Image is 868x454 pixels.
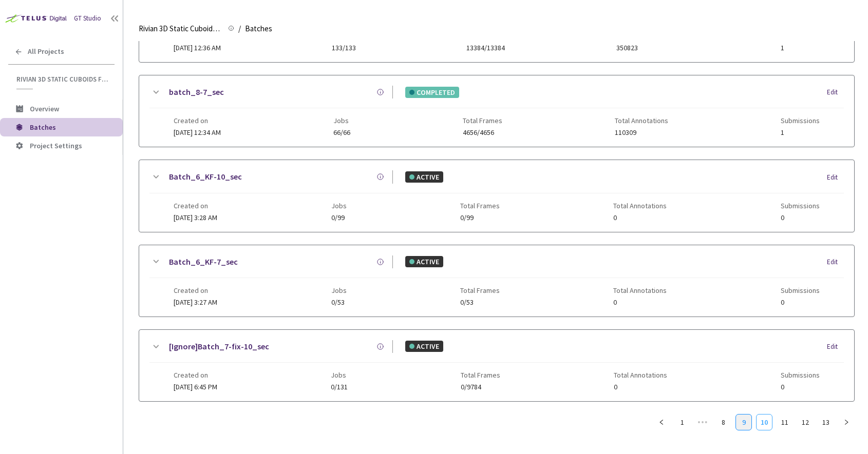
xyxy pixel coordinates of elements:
[781,371,820,379] span: Submissions
[16,75,108,84] span: Rivian 3D Static Cuboids fixed[2024-25]
[827,87,844,97] div: Edit
[28,47,64,56] span: All Projects
[174,202,217,210] span: Created on
[331,299,347,306] span: 0/53
[169,340,269,353] a: [Ignore]Batch_7-fix-10_sec
[74,13,101,24] div: GT Studio
[781,383,820,391] span: 0
[781,202,820,210] span: Submissions
[460,299,500,306] span: 0/53
[843,419,850,425] span: right
[613,286,667,294] span: Total Annotations
[139,23,222,35] span: Rivian 3D Static Cuboids fixed[2024-25]
[736,414,751,430] a: 9
[174,116,221,125] span: Created on
[614,371,667,379] span: Total Annotations
[653,414,670,430] button: left
[139,160,854,231] div: Batch_6_KF-10_secACTIVEEditCreated on[DATE] 3:28 AMJobs0/99Total Frames0/99Total Annotations0Subm...
[818,414,834,430] li: 13
[674,414,690,430] a: 1
[238,23,241,35] li: /
[174,371,217,379] span: Created on
[781,286,820,294] span: Submissions
[827,172,844,183] div: Edit
[331,371,348,379] span: Jobs
[756,414,772,430] li: 10
[615,129,668,136] span: 110309
[331,383,348,391] span: 0/131
[781,129,820,136] span: 1
[694,414,711,430] li: Previous 5 Pages
[797,414,814,430] li: 12
[466,44,506,52] span: 13384/13384
[460,286,500,294] span: Total Frames
[331,214,347,222] span: 0/99
[405,341,443,352] div: ACTIVE
[405,171,443,183] div: ACTIVE
[781,299,820,306] span: 0
[653,414,670,430] li: Previous Page
[613,299,667,306] span: 0
[174,382,217,391] span: [DATE] 6:45 PM
[616,44,670,52] span: 350823
[333,129,350,136] span: 66/66
[169,170,242,183] a: Batch_6_KF-10_sec
[613,214,667,222] span: 0
[798,414,813,430] a: 12
[332,44,356,52] span: 133/133
[174,298,217,307] span: [DATE] 3:27 AM
[781,44,820,52] span: 1
[461,383,500,391] span: 0/9784
[838,414,855,430] button: right
[777,414,793,430] li: 11
[463,129,502,136] span: 4656/4656
[30,141,82,150] span: Project Settings
[658,419,665,425] span: left
[405,256,443,267] div: ACTIVE
[331,286,347,294] span: Jobs
[613,202,667,210] span: Total Annotations
[463,116,502,125] span: Total Frames
[735,414,752,430] li: 9
[169,255,238,268] a: Batch_6_KF-7_sec
[781,214,820,222] span: 0
[245,23,272,35] span: Batches
[827,342,844,352] div: Edit
[174,286,217,294] span: Created on
[757,414,772,430] a: 10
[174,213,217,222] span: [DATE] 3:28 AM
[405,87,459,98] div: COMPLETED
[460,202,500,210] span: Total Frames
[30,104,59,113] span: Overview
[174,43,221,52] span: [DATE] 12:36 AM
[460,214,500,222] span: 0/99
[139,245,854,317] div: Batch_6_KF-7_secACTIVEEditCreated on[DATE] 3:27 AMJobs0/53Total Frames0/53Total Annotations0Submi...
[827,257,844,267] div: Edit
[615,116,668,125] span: Total Annotations
[139,330,854,401] div: [Ignore]Batch_7-fix-10_secACTIVEEditCreated on[DATE] 6:45 PMJobs0/131Total Frames0/9784Total Anno...
[139,75,854,147] div: batch_8-7_secCOMPLETEDEditCreated on[DATE] 12:34 AMJobs66/66Total Frames4656/4656Total Annotation...
[174,128,221,137] span: [DATE] 12:34 AM
[461,371,500,379] span: Total Frames
[777,414,792,430] a: 11
[331,202,347,210] span: Jobs
[30,123,56,132] span: Batches
[838,414,855,430] li: Next Page
[781,116,820,125] span: Submissions
[818,414,834,430] a: 13
[715,414,731,430] li: 8
[715,414,731,430] a: 8
[333,116,350,125] span: Jobs
[614,383,667,391] span: 0
[169,86,224,98] a: batch_8-7_sec
[674,414,690,430] li: 1
[694,414,711,430] span: •••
